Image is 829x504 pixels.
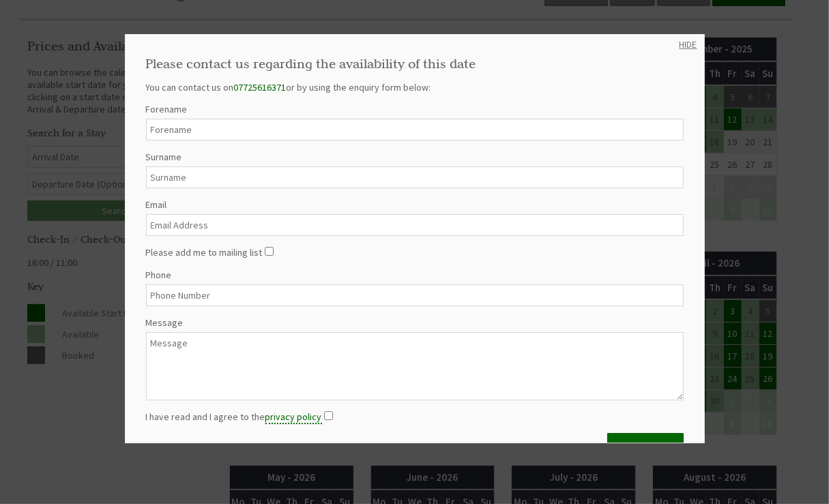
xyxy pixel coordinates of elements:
[146,316,684,329] label: Message
[146,55,684,72] h2: Please contact us regarding the availability of this date
[234,81,287,93] a: 07725616371
[146,166,684,188] input: Surname
[146,81,684,93] p: You can contact us on or by using the enquiry form below:
[146,198,684,211] label: Email
[146,151,684,163] label: Surname
[146,269,684,281] label: Phone
[146,119,684,140] input: Forename
[146,284,684,306] input: Phone Number
[146,214,684,236] input: Email Address
[265,411,322,424] a: privacy policy
[146,246,263,258] label: Please add me to mailing list
[146,103,684,115] label: Forename
[607,433,684,462] button: Send Enquiry
[146,411,322,423] label: I have read and I agree to the
[680,38,697,50] a: HIDE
